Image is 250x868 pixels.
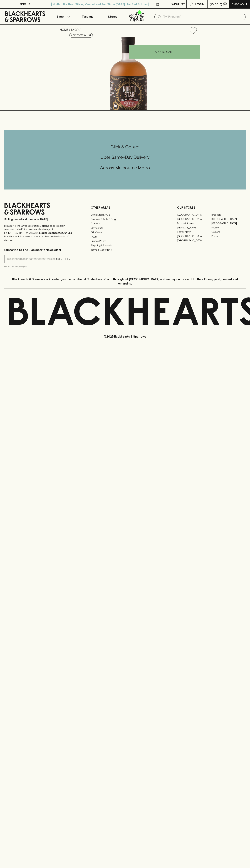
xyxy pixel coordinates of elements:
p: FIND US [19,2,31,6]
div: Call to action block [4,130,246,189]
img: 34625.png [57,37,200,110]
button: Add to wishlist [69,33,93,38]
a: Prahran [211,234,246,238]
a: [GEOGRAPHIC_DATA] [211,221,246,225]
h5: Click & Collect [4,144,246,150]
a: SHOP [71,28,79,31]
p: OUR STORES [177,205,246,210]
p: Sibling owned and run since [DATE] [4,218,73,221]
a: Careers [91,221,159,226]
a: Shipping Information [91,243,159,248]
a: Privacy Policy [91,239,159,243]
button: Shop [50,9,75,24]
p: Subscribe to The Blackhearts Newsletter [4,248,73,252]
button: Add to wishlist [188,26,198,35]
a: Bottle Drop FAQ's [91,213,159,217]
p: 0 [224,3,226,5]
a: Braddon [211,213,246,217]
p: Blackhearts & Sparrows acknowledges the traditional Custodians of land throughout [GEOGRAPHIC_DAT... [7,277,243,286]
p: SUBSCRIBE [56,257,71,261]
p: Shop [56,14,64,19]
p: $0.00 [210,2,218,6]
a: Tastings [75,9,100,24]
a: [GEOGRAPHIC_DATA] [177,213,211,217]
p: Checkout [231,2,247,6]
p: Tastings [82,14,93,19]
p: OTHER AREAS [91,205,159,210]
p: Login [195,2,204,6]
a: Geelong [211,230,246,234]
p: ADD TO CART [155,50,174,54]
a: HOME [60,28,68,31]
button: ADD TO CART [129,45,200,59]
a: Brunswick West [177,221,211,225]
a: [GEOGRAPHIC_DATA] [177,238,211,243]
button: SUBSCRIBE [55,255,73,263]
a: [GEOGRAPHIC_DATA] [177,234,211,238]
p: We will never spam you [4,265,73,268]
a: FAQ's [91,235,159,239]
strong: Liquor License #32064953 [39,231,72,234]
p: Stores [108,14,117,19]
a: Stores [100,9,125,24]
h5: Across Melbourne Metro [4,165,246,171]
p: Wishlist [172,2,185,6]
a: Business & Bulk Gifting [91,217,159,221]
a: [GEOGRAPHIC_DATA] [211,217,246,221]
h5: Uber Same-Day Delivery [4,154,246,160]
p: It is against the law to sell or supply alcohol to, or to obtain alcohol on behalf of a person un... [4,224,73,242]
a: Gift Cards [91,230,159,235]
a: Fitzroy [211,225,246,230]
a: Contact Us [91,226,159,230]
a: Terms & Conditions [91,248,159,252]
input: e.g. jane@blackheartsandsparrows.com.au [7,256,55,262]
input: Try "Pinot noir" [163,14,243,20]
a: Fitzroy North [177,230,211,234]
a: [PERSON_NAME] [177,225,211,230]
a: [GEOGRAPHIC_DATA] [177,217,211,221]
